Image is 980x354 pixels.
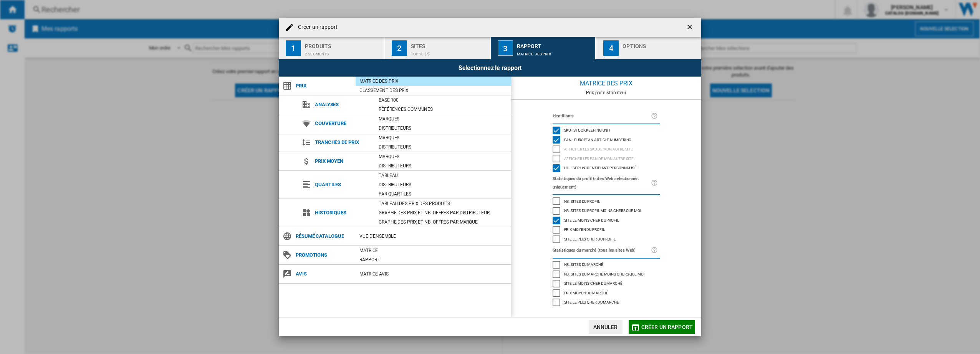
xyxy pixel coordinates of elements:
[375,181,511,189] div: Distributeurs
[596,37,701,59] button: 4 Options
[375,218,511,226] div: Graphe des prix et nb. offres par marque
[392,40,407,56] div: 2
[641,324,693,330] span: Créer un rapport
[553,215,660,225] md-checkbox: Site le moins cher du profil
[564,165,637,170] span: Utiliser un identifiant personnalisé
[311,179,375,190] span: Quartiles
[311,118,375,129] span: Couverture
[292,269,356,279] span: Avis
[356,247,511,254] div: Matrice
[375,105,511,113] div: Références communes
[553,206,660,216] md-checkbox: Nb. sites du profil moins chers que moi
[311,99,375,110] span: Analyses
[356,77,511,85] div: Matrice des prix
[356,256,511,264] div: Rapport
[375,96,511,104] div: Base 100
[553,145,660,154] md-checkbox: Afficher les SKU de mon autre site
[564,207,641,213] span: Nb. sites du profil moins chers que moi
[553,175,651,192] label: Statistiques du profil (sites Web sélectionnés uniquement)
[603,40,619,56] div: 4
[491,37,596,59] button: 3 Rapport Matrice des prix
[292,250,356,260] span: Promotions
[553,164,660,173] md-checkbox: Utiliser un identifiant personnalisé
[683,20,698,35] button: getI18NText('BUTTONS.CLOSE_DIALOG')
[356,87,511,94] div: Classement des prix
[553,288,660,298] md-checkbox: Prix moyen du marché
[375,162,511,170] div: Distributeurs
[553,269,660,279] md-checkbox: Nb. sites du marché moins chers que moi
[385,37,490,59] button: 2 Sites Top 10 (7)
[553,135,660,145] md-checkbox: EAN - European Article Numbering
[553,112,651,120] label: Identifiants
[375,134,511,142] div: Marques
[553,260,660,270] md-checkbox: Nb. sites du marché
[311,207,375,218] span: Historiques
[564,155,634,161] span: Afficher les EAN de mon autre site
[553,246,651,255] label: Statistiques du marché (tous les sites Web)
[553,126,660,135] md-checkbox: SKU - Stock Keeping Unit
[511,90,701,95] div: Prix par distributeur
[564,137,632,142] span: EAN - European Article Numbering
[292,231,356,242] span: Résumé catalogue
[375,209,511,217] div: Graphe des prix et nb. offres par distributeur
[564,290,608,295] span: Prix moyen du marché
[375,190,511,198] div: Par quartiles
[564,271,645,276] span: Nb. sites du marché moins chers que moi
[589,320,622,334] button: Annuler
[375,124,511,132] div: Distributeurs
[375,115,511,123] div: Marques
[375,200,511,207] div: Tableau des prix des produits
[564,299,619,304] span: Site le plus cher du marché
[279,37,384,59] button: 1 Produits 2 segments
[279,59,701,77] div: Selectionnez le rapport
[553,225,660,235] md-checkbox: Prix moyen du profil
[511,77,701,90] div: Matrice des prix
[294,23,338,31] h4: Créer un rapport
[622,40,698,48] div: Options
[564,236,616,241] span: Site le plus cher du profil
[286,40,301,56] div: 1
[564,280,622,286] span: Site le moins cher du marché
[292,80,356,91] span: Prix
[311,137,375,148] span: Tranches de prix
[686,23,695,32] ng-md-icon: getI18NText('BUTTONS.CLOSE_DIALOG')
[553,298,660,307] md-checkbox: Site le plus cher du marché
[375,172,511,179] div: Tableau
[375,143,511,151] div: Distributeurs
[564,198,600,204] span: Nb. sites du profil
[305,48,381,56] div: 2 segments
[356,232,511,240] div: Vue d'ensemble
[356,270,511,278] div: Matrice AVIS
[553,154,660,164] md-checkbox: Afficher les EAN de mon autre site
[564,261,603,267] span: Nb. sites du marché
[564,226,605,232] span: Prix moyen du profil
[517,48,593,56] div: Matrice des prix
[305,40,381,48] div: Produits
[564,146,633,151] span: Afficher les SKU de mon autre site
[517,40,593,48] div: Rapport
[311,156,375,167] span: Prix moyen
[629,320,695,334] button: Créer un rapport
[553,279,660,289] md-checkbox: Site le moins cher du marché
[411,40,487,48] div: Sites
[564,127,611,132] span: SKU - Stock Keeping Unit
[498,40,513,56] div: 3
[553,234,660,244] md-checkbox: Site le plus cher du profil
[375,153,511,160] div: Marques
[553,197,660,206] md-checkbox: Nb. sites du profil
[411,48,487,56] div: Top 10 (7)
[564,217,619,222] span: Site le moins cher du profil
